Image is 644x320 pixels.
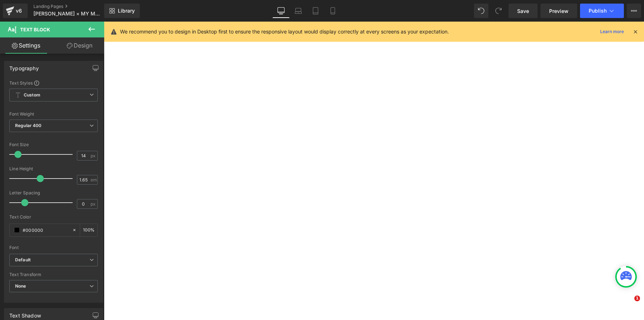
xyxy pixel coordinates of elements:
[91,202,97,206] span: px
[9,245,98,250] div: Font
[9,166,98,171] div: Line Height
[290,4,307,18] a: Laptop
[80,224,97,236] div: %
[9,80,98,86] div: Text Styles
[15,257,31,263] i: Default
[23,226,69,234] input: Color
[120,28,449,36] p: We recommend you to design in Desktop first to ensure the responsive layout would display correct...
[91,177,97,182] span: em
[20,27,50,32] span: Text Block
[620,296,637,313] iframe: Intercom live chat
[324,4,341,18] a: Mobile
[549,7,569,15] span: Preview
[9,272,98,277] div: Text Transform
[627,4,641,18] button: More
[118,8,135,14] span: Library
[54,37,106,54] a: Design
[307,4,324,18] a: Tablet
[9,215,98,220] div: Text Color
[91,153,97,158] span: px
[634,296,640,301] span: 1
[104,4,140,18] a: New Library
[9,190,98,195] div: Letter Spacing
[272,4,290,18] a: Desktop
[474,4,488,18] button: Undo
[14,6,23,15] div: v6
[9,308,41,319] div: Text Shadow
[33,4,116,9] a: Landing Pages
[9,142,98,147] div: Font Size
[9,112,98,117] div: Font Weight
[597,27,627,36] a: Learn more
[517,7,529,15] span: Save
[9,61,39,71] div: Typography
[24,92,40,98] b: Custom
[3,4,28,18] a: v6
[540,4,577,18] a: Preview
[33,11,102,17] span: [PERSON_NAME] × MY MELODY & [PERSON_NAME]
[491,4,506,18] button: Redo
[15,283,26,289] b: None
[15,123,42,128] b: Regular 400
[589,8,607,14] span: Publish
[580,4,624,18] button: Publish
